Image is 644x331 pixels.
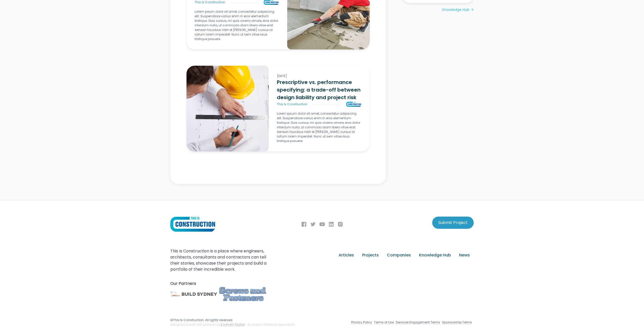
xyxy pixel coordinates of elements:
[269,66,369,151] a: [DATE]Prescriptive vs. performance specifying: a trade-off between design liability and project r...
[362,252,379,258] div: Projects
[195,9,279,41] p: Lorem ipsum dolor sit amet, consectetur adipiscing elit. Suspendisse varius enim in eros elementu...
[346,101,362,107] img: Prescriptive vs. performance specifying: a trade-off between design liability and project risk
[277,74,361,78] div: [DATE]
[351,320,372,325] a: Privacy Policy
[170,281,267,287] div: Our Partners
[455,248,474,262] a: News
[383,248,415,262] a: Companies
[358,248,383,262] a: Projects
[374,320,394,325] a: Terms of Use
[459,252,470,258] div: News
[170,322,295,327] div: Designed & built with passion by - Australian Webflow specialists
[339,252,354,258] div: Articles
[396,320,440,325] a: Services Engagement Terms
[387,252,411,258] div: Companies
[442,7,474,12] a: Knowledge Hubarrow_forward
[277,102,307,107] div: This Is Construction
[438,220,468,226] div: Submit Project
[415,248,455,262] a: Knowledge Hub
[442,7,469,12] div: Knowledge Hub
[170,248,267,272] div: This Is Construction is a place where engineers, architects, consultants and contractors can tell...
[432,217,474,229] a: Submit Project
[277,111,361,143] p: Lorem ipsum dolor sit amet, consectetur adipiscing elit. Suspendisse varius enim in eros elementu...
[170,217,215,232] img: This Is Construction Logo
[170,318,295,322] div: © This Is Construction. All rights reserved.
[277,78,361,101] h3: Prescriptive vs. performance specifying: a trade-off between design liability and project risk
[442,320,472,325] a: Sponsorship Terms
[335,248,358,262] a: Articles
[419,252,451,258] div: Knowledge Hub
[470,7,474,12] div: arrow_forward
[220,322,245,327] a: Southern Digital
[186,66,269,151] img: Prescriptive vs. performance specifying: a trade-off between design liability and project risk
